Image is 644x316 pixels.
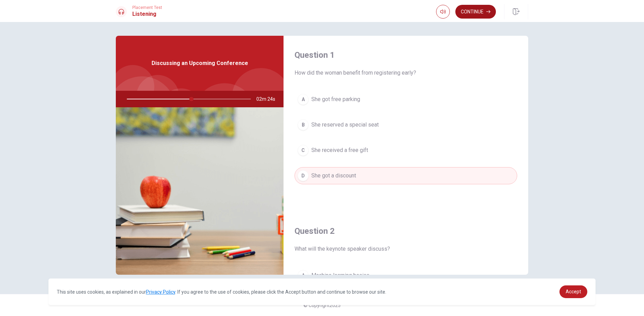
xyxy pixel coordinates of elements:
span: Accept [566,289,581,294]
span: How did the woman benefit from registering early? [295,69,517,77]
a: dismiss cookie message [559,285,587,298]
button: DShe got a discount [295,167,517,184]
div: cookieconsent [48,279,596,305]
div: B [298,119,309,130]
span: Placement Test [132,5,162,10]
button: Continue [455,5,496,19]
div: A [298,94,309,105]
button: BShe reserved a special seat [295,116,517,133]
span: She received a free gift [311,146,368,154]
h4: Question 2 [295,226,517,237]
span: She got free parking [311,95,360,103]
span: This site uses cookies, as explained in our . If you agree to the use of cookies, please click th... [57,289,386,295]
span: What will the keynote speaker discuss? [295,245,517,253]
a: Privacy Policy [146,289,175,295]
div: A [298,270,309,281]
button: CShe received a free gift [295,142,517,159]
button: AShe got free parking [295,91,517,108]
img: Discussing an Upcoming Conference [116,107,284,275]
span: © Copyright 2025 [303,303,341,308]
h4: Question 1 [295,50,517,61]
span: She got a discount [311,172,356,180]
h1: Listening [132,10,162,18]
span: 02m 24s [256,91,281,107]
button: AMachine learning basics [295,267,517,284]
span: Discussing an Upcoming Conference [152,59,248,67]
div: C [298,145,309,156]
div: D [298,170,309,181]
span: She reserved a special seat [311,121,379,129]
span: Machine learning basics [311,271,369,280]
